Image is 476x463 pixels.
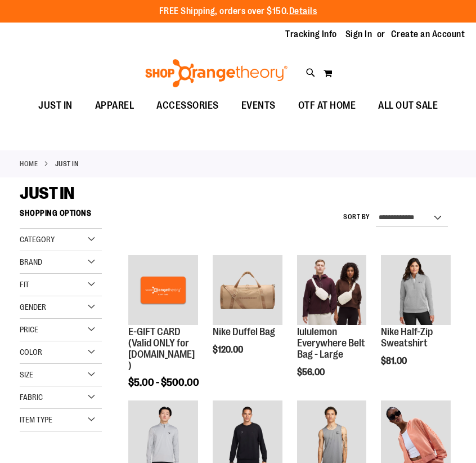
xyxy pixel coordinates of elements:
[285,28,337,41] a: Tracking Info
[128,377,199,388] span: $5.00 - $500.00
[20,184,74,203] span: JUST IN
[38,93,73,118] span: JUST IN
[381,255,451,327] a: Nike Half-Zip Sweatshirt
[20,415,52,424] span: Item Type
[213,255,282,325] img: Nike Duffel Bag
[20,325,38,334] span: Price
[20,203,102,229] strong: Shopping Options
[20,370,33,379] span: Size
[156,93,219,118] span: ACCESSORIES
[213,255,282,327] a: Nike Duffel Bag
[343,212,370,222] label: Sort By
[291,250,372,406] div: product
[241,93,276,118] span: EVENTS
[381,356,408,366] span: $81.00
[207,250,288,384] div: product
[345,28,372,41] a: Sign In
[297,367,326,377] span: $56.00
[298,93,356,118] span: OTF AT HOME
[297,326,365,360] a: lululemon Everywhere Belt Bag - Large
[128,255,198,325] img: E-GIFT CARD (Valid ONLY for ShopOrangetheory.com)
[20,280,29,289] span: Fit
[159,5,317,18] p: FREE Shipping, orders over $150.
[20,257,42,266] span: Brand
[289,6,317,16] a: Details
[381,255,451,325] img: Nike Half-Zip Sweatshirt
[20,348,42,357] span: Color
[375,250,456,394] div: product
[378,93,438,118] span: ALL OUT SALE
[213,326,275,337] a: Nike Duffel Bag
[128,255,198,327] a: E-GIFT CARD (Valid ONLY for ShopOrangetheory.com)
[55,159,79,169] strong: JUST IN
[381,326,433,349] a: Nike Half-Zip Sweatshirt
[128,326,195,371] a: E-GIFT CARD (Valid ONLY for [DOMAIN_NAME])
[20,159,38,169] a: Home
[123,250,204,417] div: product
[20,393,43,402] span: Fabric
[391,28,465,41] a: Create an Account
[20,302,46,311] span: Gender
[95,93,134,118] span: APPAREL
[297,255,367,325] img: lululemon Everywhere Belt Bag - Large
[143,59,289,87] img: Shop Orangetheory
[213,345,245,355] span: $120.00
[297,255,367,327] a: lululemon Everywhere Belt Bag - Large
[20,235,55,244] span: Category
